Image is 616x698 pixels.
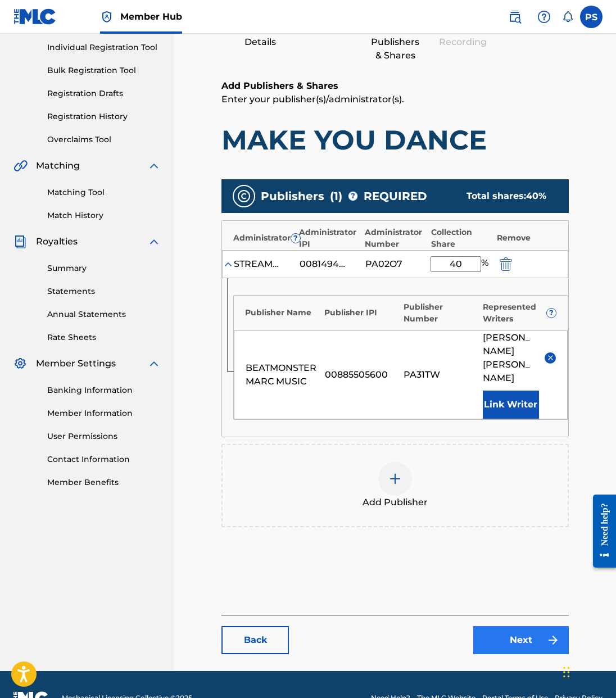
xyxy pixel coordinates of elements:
span: % [481,256,491,272]
span: ? [348,192,357,201]
img: expand-cell-toggle [223,259,234,270]
img: expand [147,235,161,248]
a: Bulk Registration Tool [47,65,161,76]
span: Add Publisher [363,496,428,509]
a: Next [473,626,569,654]
a: Individual Registration Tool [47,42,161,53]
a: Registration History [47,111,161,123]
div: PA31TW [404,368,477,382]
img: Royalties [13,235,27,248]
div: User Menu [580,6,603,28]
a: User Permissions [47,430,161,442]
div: Drag [563,655,570,689]
div: Administrator [233,232,293,244]
img: help [537,10,551,24]
div: Total shares: [466,189,546,203]
div: Collection Share [431,226,491,250]
h1: MAKE YOU DANCE [221,123,569,157]
a: Annual Statements [47,309,161,320]
div: Notifications [562,11,573,22]
img: Matching [13,159,28,173]
a: Match History [47,210,161,221]
iframe: Resource Center [585,486,616,576]
img: 12a2ab48e56ec057fbd8.svg [500,257,512,271]
div: Represented Writers [483,301,556,325]
a: Contact Information [47,454,161,465]
div: Publisher IPI [324,307,398,319]
span: Royalties [36,235,78,248]
div: Add Recording [434,22,491,49]
a: Banking Information [47,384,161,396]
img: Top Rightsholder [100,10,114,24]
img: publishers [237,189,251,203]
a: Summary [47,262,161,274]
div: Publisher Number [404,301,477,325]
div: Publisher Name [245,307,319,319]
a: Back [221,626,289,654]
span: ? [547,309,556,318]
h6: Add Publishers & Shares [221,79,569,93]
div: Add Publishers & Shares [367,22,423,62]
span: ? [291,234,300,243]
img: f7272a7cc735f4ea7f67.svg [546,633,560,647]
div: Administrator Number [365,226,425,250]
div: 00885505600 [325,368,398,382]
span: REQUIRED [364,188,427,205]
span: 40 % [526,191,546,201]
a: Rate Sheets [47,332,161,343]
span: Matching [36,159,80,173]
button: Link Writer [483,391,539,419]
img: search [508,10,522,24]
a: Matching Tool [47,187,161,198]
div: Remove [497,232,557,244]
span: Member Hub [120,10,182,23]
a: Registration Drafts [47,88,161,99]
img: Member Settings [13,357,27,370]
a: Member Benefits [47,477,161,488]
a: Overclaims Tool [47,134,161,146]
img: MLC Logo [13,8,57,25]
div: Help [533,6,555,28]
span: ( 1 ) [330,188,342,205]
div: Administrator IPI [299,226,359,250]
a: Public Search [504,6,526,28]
div: Enter Work Details [232,22,288,49]
a: Statements [47,285,161,297]
img: expand [147,159,161,173]
img: remove-from-list-button [546,353,555,362]
a: Member Information [47,407,161,419]
div: BEATMONSTER MARC MUSIC [246,361,319,388]
span: Member Settings [36,357,116,370]
span: Publishers [261,188,324,205]
img: add [388,472,402,486]
span: [PERSON_NAME] [PERSON_NAME] [483,331,537,385]
img: expand [147,357,161,370]
iframe: Chat Widget [560,644,616,698]
p: Enter your publisher(s)/administrator(s). [221,93,569,106]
